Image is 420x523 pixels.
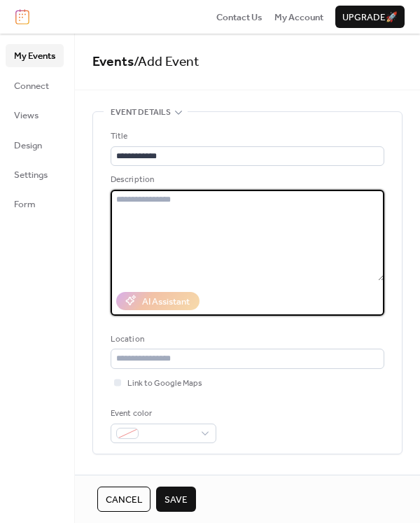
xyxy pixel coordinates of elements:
a: My Account [274,10,323,24]
span: Connect [14,79,49,93]
div: Location [111,333,381,347]
a: Contact Us [216,10,262,24]
a: Events [92,49,134,75]
span: My Account [274,11,323,25]
span: Design [14,139,42,153]
a: My Events [6,44,64,67]
span: Contact Us [216,11,262,25]
a: Design [6,134,64,156]
span: Views [14,109,38,123]
span: Link to Google Maps [127,377,202,391]
span: Cancel [106,493,142,507]
a: Form [6,193,64,215]
a: Views [6,104,64,126]
span: Upgrade 🚀 [342,11,398,25]
button: Cancel [97,487,150,512]
img: logo [15,9,29,25]
div: Description [111,173,381,187]
a: Settings [6,163,64,186]
span: Save [164,493,188,507]
span: My Events [14,49,55,63]
span: / Add Event [134,49,199,75]
div: Event color [111,407,213,421]
button: Save [156,487,196,512]
span: Date and time [111,471,170,485]
span: Settings [14,168,48,182]
button: Upgrade🚀 [335,6,405,28]
span: Event details [111,106,171,120]
a: Connect [6,74,64,97]
span: Form [14,197,36,211]
div: Title [111,130,381,144]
